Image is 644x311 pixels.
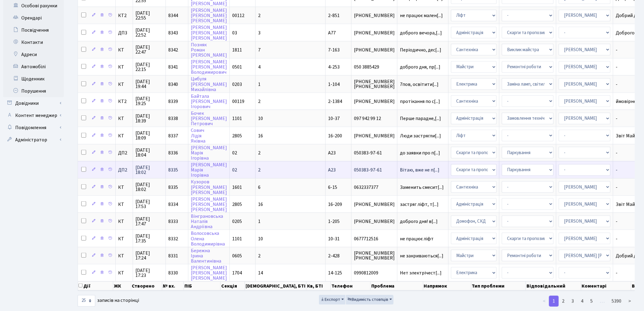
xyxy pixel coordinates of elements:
span: не працює мален[...] [400,12,443,19]
span: 2 [258,253,261,259]
span: КТ [118,219,130,224]
span: 8334 [168,201,178,208]
a: Довідники [3,97,64,109]
span: 16-209 [328,201,342,208]
span: КТ [118,133,130,138]
span: [PHONE_NUMBER] [354,13,395,18]
span: 8344 [168,12,178,19]
span: КТ2 [118,99,130,104]
span: [PHONE_NUMBER] [PHONE_NUMBER] [354,251,395,260]
span: 00112 [232,12,244,19]
span: 8342 [168,47,178,53]
a: СовичЛідіяЯківна [191,127,205,144]
span: 8341 [168,64,178,70]
a: Контент менеджер [3,109,64,122]
span: 16 [258,201,263,208]
th: Проблема [371,281,423,291]
span: [DATE] 18:39 [135,114,163,123]
span: протікання по с[...] [400,98,440,105]
span: А23 [328,150,336,156]
span: 1-205 [328,218,340,225]
span: 14 [258,270,263,276]
a: Повідомлення [3,122,64,134]
span: [PHONE_NUMBER] [354,219,395,224]
label: записів на сторінці [78,295,139,307]
span: доброго дня! в[...] [400,218,438,225]
span: 8336 [168,150,178,156]
span: 2805 [232,201,242,208]
span: не закриваються[...] [400,253,443,259]
span: 2 [258,150,261,156]
span: А23 [328,167,336,173]
a: [PERSON_NAME]МаріяІгорівна [191,161,227,178]
span: [DATE] 19:25 [135,96,163,106]
span: 8335 [168,184,178,191]
span: 0677712516 [354,236,395,241]
a: Орендарі [3,12,64,24]
span: 1 [258,218,261,225]
span: КТ [118,202,130,207]
span: 8332 [168,235,178,242]
span: 050 3885429 [354,65,395,69]
a: [PERSON_NAME]МаріяІгорівна [191,144,227,161]
span: [DATE] 17:24 [135,251,163,260]
span: КТ [118,82,130,87]
span: 2 [258,167,261,173]
a: 3 [568,296,578,307]
th: Секція [221,281,245,291]
a: Контакти [3,36,64,48]
a: Порушення [3,85,64,97]
span: [PHONE_NUMBER] [354,99,395,104]
span: 8333 [168,218,178,225]
span: 4-253 [328,64,340,70]
span: [DATE] 18:09 [135,131,163,140]
button: Видимість стовпців [346,295,394,305]
span: [DATE] 17:35 [135,234,163,243]
span: 16 [258,133,263,139]
span: [DATE] 18:02 [135,182,163,192]
span: 00119 [232,98,244,105]
th: Кв, БТІ [306,281,331,291]
a: Автомобілі [3,61,64,73]
span: 0205 [232,218,242,225]
a: [PERSON_NAME][PERSON_NAME][PERSON_NAME] [191,196,227,213]
button: Експорт [319,295,345,305]
span: КТ [118,48,130,52]
span: ДП2 [118,168,130,172]
span: 097 942 99 12 [354,116,395,121]
span: [PHONE_NUMBER] [354,133,395,138]
span: 4 [258,64,261,70]
span: [DATE] 22:47 [135,45,163,55]
span: 8330 [168,270,178,276]
span: 8340 [168,81,178,88]
span: А77 [328,30,336,36]
span: 1-104 [328,81,340,88]
th: Тип проблеми [471,281,526,291]
a: 2 [558,296,568,307]
select: записів на сторінці [78,295,95,307]
span: 050383-97-61 [354,150,395,155]
span: 8339 [168,98,178,105]
a: 4 [577,296,587,307]
a: ВолосовськаОленаВолодимирівна [191,230,225,247]
span: Експорт [320,297,340,303]
span: 1704 [232,270,242,276]
span: 0203 [232,81,242,88]
span: [PHONE_NUMBER] [PHONE_NUMBER] [354,79,395,89]
span: 02 [232,150,237,156]
span: 3 [258,30,261,36]
span: 2-428 [328,253,340,259]
span: [DATE] 17:53 [135,199,163,209]
th: ПІБ [184,281,221,291]
span: 0501 [232,64,242,70]
span: застряг ліфт, т[...] [400,201,439,208]
span: 0632337377 [354,185,395,190]
span: [DATE] 22:52 [135,28,163,37]
th: Дії [78,281,113,291]
span: КТ [118,185,130,190]
span: 8337 [168,133,178,139]
span: доброго дня, пр[...] [400,64,440,70]
span: 7-163 [328,47,340,53]
span: 0990812009 [354,270,395,275]
th: [DEMOGRAPHIC_DATA], БТІ [245,281,306,291]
